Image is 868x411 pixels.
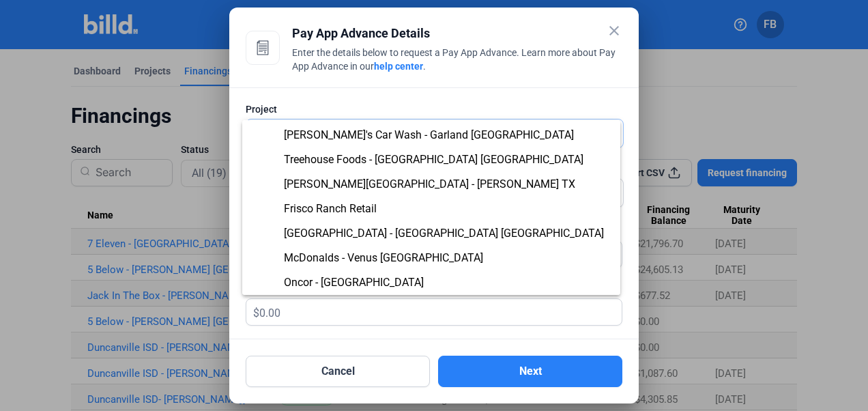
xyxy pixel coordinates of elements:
span: [PERSON_NAME]'s Car Wash - Garland [GEOGRAPHIC_DATA] [284,128,574,141]
span: [GEOGRAPHIC_DATA] - [GEOGRAPHIC_DATA] [GEOGRAPHIC_DATA] [284,227,604,240]
span: [PERSON_NAME][GEOGRAPHIC_DATA] - [PERSON_NAME] TX [284,178,575,190]
span: Oncor - [GEOGRAPHIC_DATA] [284,276,424,289]
span: Frisco Ranch Retail [284,202,377,215]
span: Treehouse Foods - [GEOGRAPHIC_DATA] [GEOGRAPHIC_DATA] [284,153,583,166]
span: McDonalds - Venus [GEOGRAPHIC_DATA] [284,251,483,264]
